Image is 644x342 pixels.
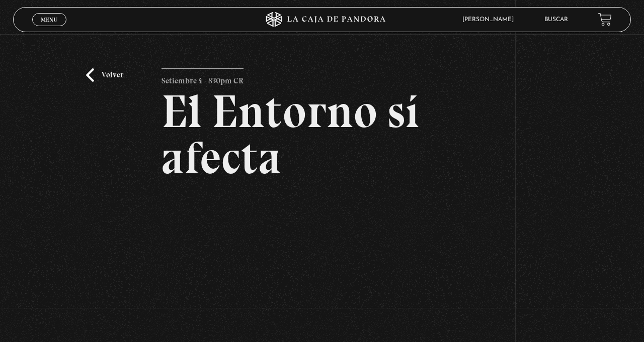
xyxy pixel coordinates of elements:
[457,17,524,23] span: [PERSON_NAME]
[162,88,483,181] h2: El Entorno sí afecta
[544,17,568,23] a: Buscar
[38,25,61,32] span: Cerrar
[41,17,57,23] span: Menu
[86,68,123,82] a: Volver
[598,13,612,26] a: View your shopping cart
[162,68,244,88] p: Setiembre 4 - 830pm CR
